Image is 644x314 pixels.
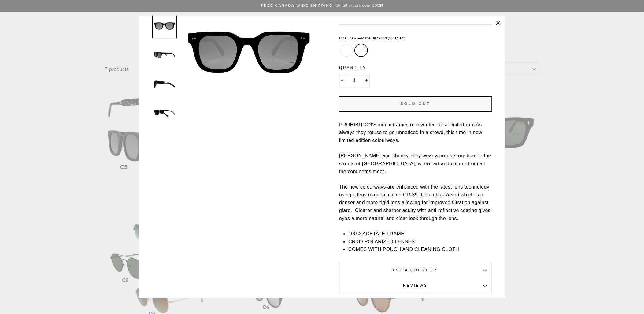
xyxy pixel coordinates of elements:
[339,152,492,175] p: [PERSON_NAME] and chunky, they wear a proud story born in the streets of [GEOGRAPHIC_DATA], where...
[340,44,353,57] label: Matte Gray Havana Temples/[PERSON_NAME]/Dark Gray Gradient
[339,36,492,41] label: Color
[339,74,370,87] input: quantity
[339,121,492,144] p: PROHIBITION'S iconic frames re-invented for a limited run. As always they refuse to go unnoticed ...
[339,96,492,112] button: Sold Out
[358,36,405,40] span: —
[348,245,492,253] li: COMES WITH POUCH AND CLEANING CLOTH
[153,102,176,125] img: FADED LTD
[348,230,492,238] li: 100% ACETATE FRAME
[339,184,490,221] span: The new colourways are enhanced with the latest lens technology using a lens material called CR-3...
[339,278,492,293] button: Reviews
[348,238,492,246] li: CR-39 POLARIZED LENSES
[153,43,176,67] img: FADED LTD
[355,44,367,57] label: Matte Black/Gray Gradient
[339,74,346,87] button: Reduce item quantity by one
[153,73,176,96] img: FADED LTD
[363,74,370,87] button: Increase item quantity by one
[339,263,492,278] button: Ask a question
[339,65,492,71] label: Quantity
[361,36,405,40] span: Matte Black/Gray Gradient
[400,101,430,106] span: Sold Out
[403,283,428,288] span: Reviews
[153,14,176,38] img: FADED LTD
